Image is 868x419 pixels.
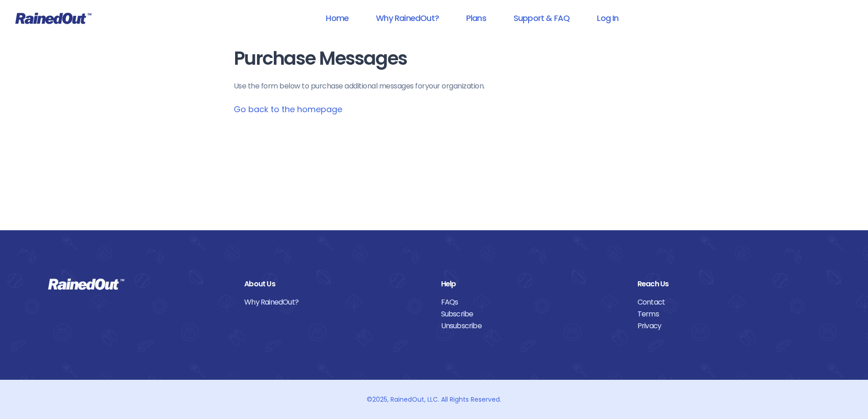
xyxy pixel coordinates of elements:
[441,308,624,320] a: Subscribe
[244,296,427,308] a: Why RainedOut?
[314,8,360,28] a: Home
[637,320,820,332] a: Privacy
[364,8,451,28] a: Why RainedOut?
[441,278,624,290] div: Help
[637,296,820,308] a: Contact
[441,296,624,308] a: FAQs
[244,278,427,290] div: About Us
[637,308,820,320] a: Terms
[637,278,820,290] div: Reach Us
[234,103,342,115] a: Go back to the homepage
[234,48,635,69] h1: Purchase Messages
[585,8,630,28] a: Log In
[441,320,624,332] a: Unsubscribe
[502,8,581,28] a: Support & FAQ
[454,8,498,28] a: Plans
[234,81,635,92] p: Use the form below to purchase additional messages for your organization .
